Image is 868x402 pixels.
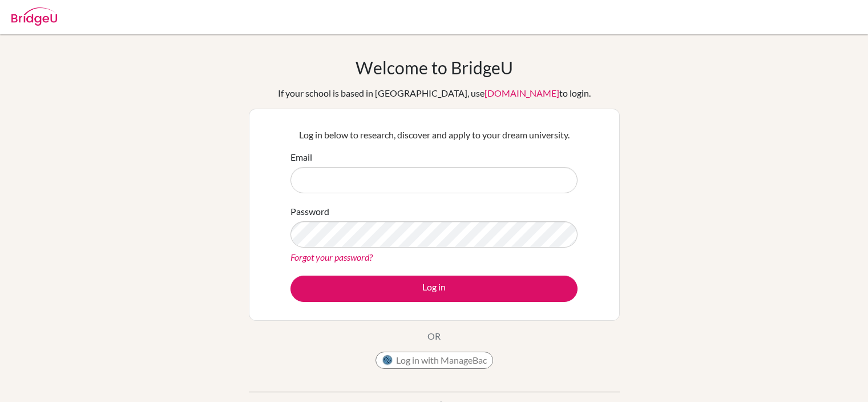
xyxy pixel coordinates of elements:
p: Log in below to research, discover and apply to your dream university. [290,128,578,142]
p: OR [427,329,441,343]
label: Password [290,205,329,218]
button: Log in [290,276,578,302]
div: If your school is based in [GEOGRAPHIC_DATA], use to login. [278,86,591,100]
a: [DOMAIN_NAME] [485,87,559,98]
img: Bridge-U [11,7,57,26]
a: Forgot your password? [290,252,373,262]
h1: Welcome to BridgeU [356,57,513,78]
button: Log in with ManageBac [376,352,493,369]
label: Email [290,150,312,164]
